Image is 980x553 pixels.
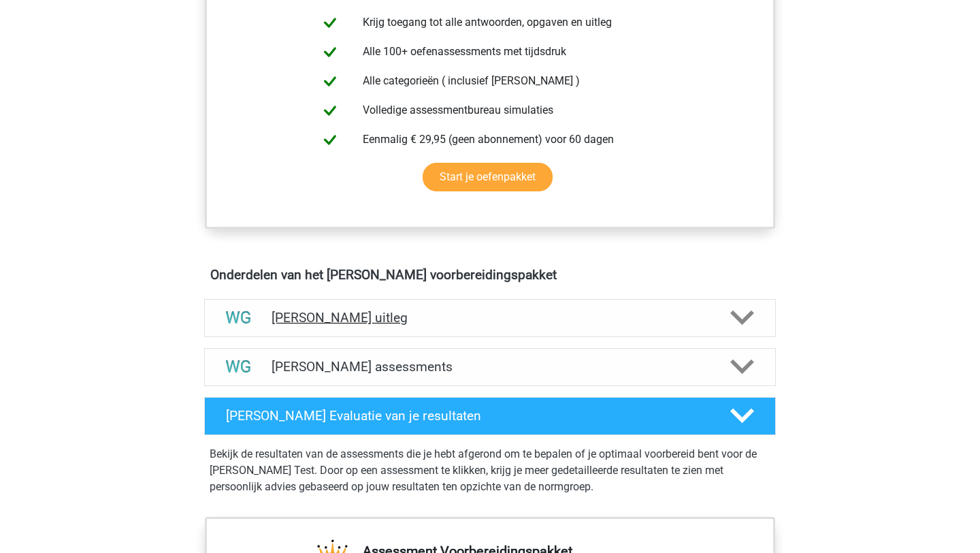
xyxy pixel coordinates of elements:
[226,408,708,424] h4: [PERSON_NAME] Evaluatie van je resultaten
[272,359,708,375] h4: [PERSON_NAME] assessments
[210,267,770,283] h4: Onderdelen van het [PERSON_NAME] voorbereidingspakket
[199,348,781,386] a: assessments [PERSON_NAME] assessments
[272,310,708,326] h4: [PERSON_NAME] uitleg
[210,446,770,495] p: Bekijk de resultaten van de assessments die je hebt afgerond om te bepalen of je optimaal voorber...
[199,397,781,435] a: [PERSON_NAME] Evaluatie van je resultaten
[221,300,256,335] img: watson glaser uitleg
[423,163,553,191] a: Start je oefenpakket
[199,299,781,337] a: uitleg [PERSON_NAME] uitleg
[221,349,256,384] img: watson glaser assessments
